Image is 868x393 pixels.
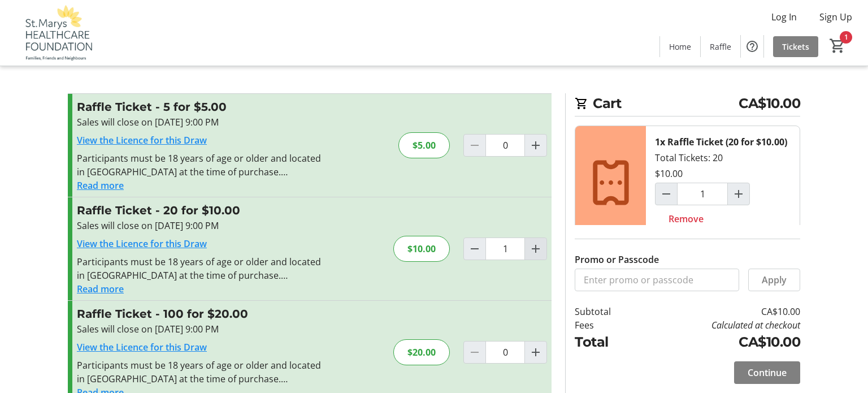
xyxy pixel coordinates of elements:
button: Continue [734,361,800,384]
span: Sign Up [819,10,852,24]
span: Log In [771,10,797,24]
td: CA$10.00 [640,332,800,352]
span: Continue [748,366,787,379]
button: Increment by one [728,183,749,205]
div: Sales will close on [DATE] 9:00 PM [77,219,324,232]
input: Raffle Ticket Quantity [485,341,525,364]
td: Subtotal [575,305,640,318]
h3: Raffle Ticket - 100 for $20.00 [77,305,324,322]
span: Remove [669,212,704,226]
a: Raffle [701,36,740,57]
button: Help [741,35,763,58]
button: Log In [762,8,806,26]
button: Read more [77,179,124,192]
h3: Raffle Ticket - 20 for $10.00 [77,202,324,219]
span: Tickets [782,41,809,53]
div: $20.00 [393,339,450,365]
input: Raffle Ticket Quantity [485,134,525,157]
td: Fees [575,318,640,332]
button: Remove [655,208,717,230]
button: Decrement by one [656,183,677,205]
div: Sales will close on [DATE] 9:00 PM [77,115,324,129]
div: $5.00 [398,132,450,158]
span: CA$10.00 [739,93,800,114]
div: $10.00 [393,236,450,262]
input: Raffle Ticket (20 for $10.00) Quantity [677,183,728,205]
button: Sign Up [810,8,861,26]
input: Raffle Ticket Quantity [485,237,525,260]
a: View the Licence for this Draw [77,134,207,146]
div: $10.00 [655,167,683,180]
span: Home [669,41,691,53]
button: Apply [748,269,800,291]
button: Cart [827,36,848,56]
a: Home [660,36,700,57]
td: CA$10.00 [640,305,800,318]
a: View the Licence for this Draw [77,341,207,353]
input: Enter promo or passcode [575,269,739,291]
div: Participants must be 18 years of age or older and located in [GEOGRAPHIC_DATA] at the time of pur... [77,255,324,282]
button: Increment by one [525,135,546,156]
button: Decrement by one [464,238,485,260]
button: Increment by one [525,238,546,260]
h3: Raffle Ticket - 5 for $5.00 [77,98,324,115]
button: Read more [77,282,124,296]
div: Total Tickets: 20 [646,126,800,239]
td: Calculated at checkout [640,318,800,332]
button: Increment by one [525,342,546,363]
div: Sales will close on [DATE] 9:00 PM [77,322,324,336]
h2: Cart [575,93,800,116]
span: Raffle [710,41,731,53]
a: Tickets [773,36,818,57]
label: Promo or Passcode [575,253,659,266]
div: 1x Raffle Ticket (20 for $10.00) [655,135,787,149]
a: View the Licence for this Draw [77,237,207,250]
img: St. Marys Healthcare Foundation's Logo [7,5,107,61]
div: Participants must be 18 years of age or older and located in [GEOGRAPHIC_DATA] at the time of pur... [77,359,324,386]
td: Total [575,332,640,352]
div: Participants must be 18 years of age or older and located in [GEOGRAPHIC_DATA] at the time of pur... [77,152,324,179]
span: Apply [762,273,787,287]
